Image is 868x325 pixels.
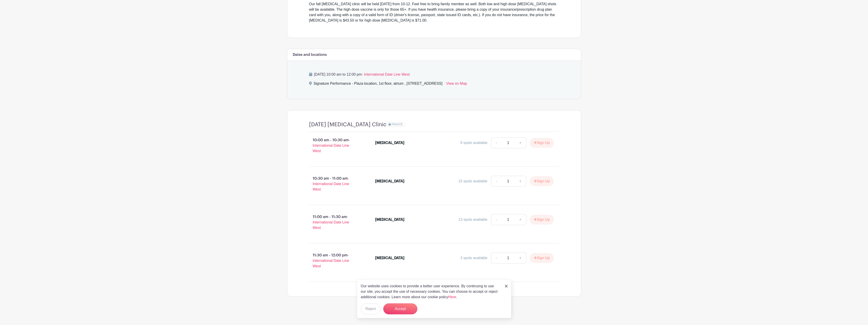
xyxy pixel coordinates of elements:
[313,253,349,268] span: - International Date Line West
[491,214,502,225] a: -
[515,176,526,187] a: +
[375,179,404,184] div: [MEDICAL_DATA]
[515,214,526,225] a: +
[302,212,368,232] p: 11:00 am - 11:30 am
[530,138,554,148] button: Sign Up
[491,176,502,187] a: -
[491,253,502,263] a: -
[313,176,349,191] span: - International Date Line West
[293,53,327,57] h6: Dates and locations
[375,217,404,222] div: [MEDICAL_DATA]
[446,81,467,88] a: View on Map
[375,255,404,261] div: [MEDICAL_DATA]
[491,137,502,148] a: -
[458,179,487,184] div: 15 spots available
[515,253,526,263] a: +
[530,176,554,186] button: Sign Up
[313,138,350,153] span: - International Date Line West
[314,81,443,88] div: Signature Performance - Plaza location, 1st floor, atrium , [STREET_ADDRESS]
[448,295,456,299] a: Here
[458,217,487,222] div: 13 spots available
[515,137,526,148] a: +
[460,140,487,146] div: 9 spots available
[391,123,403,126] span: PRIVATE
[313,215,349,230] span: - International Date Line West
[302,251,368,271] p: 11:30 am - 12:00 pm
[383,303,417,314] button: Accept
[530,253,554,263] button: Sign Up
[309,1,559,23] div: Our fall [MEDICAL_DATA] clinic will be held [DATE] from 10-12. Feel free to bring family member a...
[460,255,487,261] div: 3 spots available
[362,72,410,76] span: - International Date Line West
[309,121,386,128] h4: [DATE] [MEDICAL_DATA] Clinic
[361,283,500,300] p: Our website uses cookies to provide a better user experience. By continuing to use our site, you ...
[505,285,508,288] img: close_button-5f87c8562297e5c2d7936805f587ecaba9071eb48480494691a3f1689db116b3.svg
[375,140,404,146] div: [MEDICAL_DATA]
[361,303,381,314] button: Reject
[302,174,368,194] p: 10:30 am - 11:00 am
[530,215,554,224] button: Sign Up
[309,72,559,77] p: [DATE] 10:00 am to 12:00 pm
[302,136,368,156] p: 10:00 am - 10:30 am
